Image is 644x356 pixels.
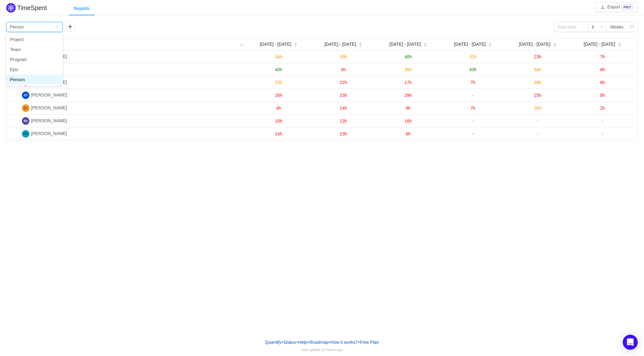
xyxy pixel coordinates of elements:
span: 23h [340,131,347,136]
div: Open Intercom Messenger [623,335,638,350]
span: 6h [406,131,411,136]
span: 8h [600,93,605,98]
i: icon: caret-down [359,44,362,46]
li: Person [6,75,63,85]
span: 4h [276,106,281,111]
span: 23h [340,93,347,98]
span: 16h [405,118,412,123]
span: 10h [275,118,282,123]
span: - [472,93,474,98]
input: Start date [554,22,588,32]
img: Quantify logo [6,3,16,13]
i: icon: caret-up [294,42,297,44]
div: Sort [553,42,557,46]
span: 34h [275,54,282,59]
span: - [537,131,539,136]
span: 40h [469,67,477,72]
img: FD [22,130,29,138]
i: icon: down [599,25,603,29]
img: RK [22,117,29,125]
button: Free Plan [360,338,379,347]
span: 22h [340,80,347,85]
div: Sort [359,42,362,46]
a: Status [283,338,296,347]
i: icon: caret-up [618,42,621,44]
div: Weeks [610,22,624,32]
i: icon: caret-up [359,42,362,44]
i: icon: caret-down [488,44,492,46]
i: icon: caret-up [553,42,556,44]
h2: TimeSpent [17,4,47,11]
span: 32h [469,54,477,59]
i: icon: caret-down [553,44,556,46]
div: Sort [294,42,298,46]
i: icon: search [238,39,246,50]
span: • [308,340,309,345]
span: [DATE] - [DATE] [454,41,486,48]
span: [PERSON_NAME] [31,105,67,110]
span: 25h [534,93,541,98]
span: - [537,118,539,123]
button: How it works? [330,338,358,347]
i: icon: caret-down [618,44,621,46]
span: 13h [340,118,347,123]
li: Project [6,34,63,45]
span: 8h [600,80,605,85]
i: icon: caret-up [488,42,492,44]
div: Person [10,22,24,32]
span: 2h [600,106,605,111]
span: 14h [275,131,282,136]
span: [PERSON_NAME] [31,92,67,97]
span: 33h [275,80,282,85]
i: icon: caret-up [423,42,427,44]
span: 23h [534,54,541,59]
a: Quantify [265,338,282,347]
span: - [602,131,603,136]
li: Epic [6,65,63,75]
img: AT [22,92,29,99]
span: 40h [405,54,412,59]
span: 9h [406,106,411,111]
span: • [329,340,330,345]
span: [PERSON_NAME] [31,118,67,123]
div: Sort [488,42,492,46]
span: 7h [471,106,476,111]
i: icon: calendar [630,25,634,29]
i: icon: caret-down [423,44,427,46]
span: 26h [275,93,282,98]
button: icon: plus [65,22,75,32]
span: 11 hours ago [321,348,343,352]
span: [DATE] - [DATE] [325,41,356,48]
div: Reports [69,2,94,16]
span: [DATE] - [DATE] [519,41,550,48]
span: [PERSON_NAME] [31,131,67,136]
span: 17h [405,80,412,85]
span: [DATE] - [DATE] [389,41,421,48]
span: - [602,118,603,123]
img: CC [22,104,29,112]
span: [DATE] - [DATE] [260,41,291,48]
span: 7h [600,54,605,59]
span: 35h [405,67,412,72]
div: Sort [423,42,427,46]
li: Program [6,55,63,65]
span: 5h [341,67,346,72]
span: Last update: [301,348,343,352]
span: 8h [600,67,605,72]
i: icon: down [55,25,59,29]
span: [DATE] - [DATE] [584,41,615,48]
span: 14h [340,106,347,111]
span: 39h [534,80,541,85]
span: 30h [534,106,541,111]
span: • [282,340,283,345]
span: • [296,340,298,345]
span: - [472,131,474,136]
span: 7h [471,80,476,85]
button: icon: downloadExportPRO [595,2,638,12]
span: - [472,118,474,123]
li: Team [6,45,63,55]
span: 29h [405,93,412,98]
i: icon: caret-down [294,44,297,46]
span: 40h [275,67,282,72]
div: 6 [592,22,594,32]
